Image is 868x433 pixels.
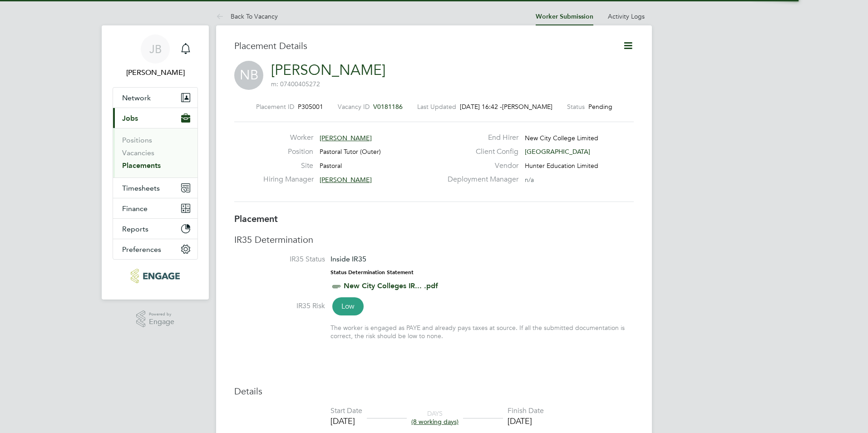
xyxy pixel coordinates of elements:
span: Preferences [122,245,161,254]
div: Finish Date [508,406,544,416]
a: Go to home page [113,269,198,283]
span: [PERSON_NAME] [502,103,552,111]
h3: Details [234,385,634,397]
div: Start Date [330,406,362,416]
span: Finance [122,204,148,213]
div: The worker is engaged as PAYE and already pays taxes at source. If all the submitted documentatio... [330,324,634,340]
span: (8 working days) [411,418,459,426]
button: Reports [113,219,197,239]
a: Activity Logs [608,12,645,20]
button: Network [113,88,197,108]
span: [DATE] 16:42 - [460,103,502,111]
span: [PERSON_NAME] [320,176,372,184]
nav: Main navigation [102,25,209,300]
a: Placements [122,161,161,170]
label: Client Config [442,147,518,157]
button: Jobs [113,108,197,128]
span: Powered by [149,310,174,318]
span: NB [234,61,263,90]
div: [DATE] [330,416,362,426]
span: Low [332,297,364,315]
button: Preferences [113,239,197,259]
span: Pending [588,103,612,111]
span: [GEOGRAPHIC_DATA] [525,148,590,156]
span: Engage [149,318,174,326]
strong: Status Determination Statement [330,269,414,276]
div: DAYS [407,409,463,426]
span: n/a [525,176,534,184]
a: [PERSON_NAME] [271,61,385,79]
span: m: 07400405272 [271,80,320,88]
span: Timesheets [122,184,160,192]
a: New City Colleges IR... .pdf [344,281,438,290]
span: Pastoral Tutor (Outer) [320,148,381,156]
span: Network [122,93,151,102]
label: Last Updated [417,103,456,111]
span: New City College Limited [525,134,598,142]
b: Placement [234,213,278,224]
h3: Placement Details [234,40,609,52]
label: Deployment Manager [442,175,518,184]
label: Worker [263,133,313,143]
a: JB[PERSON_NAME] [113,34,198,78]
button: Finance [113,198,197,218]
label: IR35 Status [234,255,325,264]
div: [DATE] [508,416,544,426]
button: Timesheets [113,178,197,198]
label: Hiring Manager [263,175,313,184]
span: [PERSON_NAME] [320,134,372,142]
h3: IR35 Determination [234,234,634,246]
span: Pastoral [320,162,342,170]
label: Site [263,161,313,171]
div: Jobs [113,128,197,177]
a: Back To Vacancy [216,12,278,20]
a: Positions [122,136,152,144]
span: Jobs [122,114,138,123]
label: Placement ID [256,103,294,111]
label: IR35 Risk [234,301,325,311]
span: Reports [122,225,148,233]
label: Vacancy ID [338,103,370,111]
span: JB [149,43,162,55]
span: V0181186 [373,103,403,111]
label: Status [567,103,585,111]
span: Jack Baron [113,67,198,78]
a: Vacancies [122,148,154,157]
img: huntereducation-logo-retina.png [131,269,179,283]
label: Position [263,147,313,157]
label: End Hirer [442,133,518,143]
span: Inside IR35 [330,255,366,263]
a: Worker Submission [536,13,593,20]
a: Powered byEngage [136,310,175,328]
span: P305001 [298,103,323,111]
span: Hunter Education Limited [525,162,598,170]
label: Vendor [442,161,518,171]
